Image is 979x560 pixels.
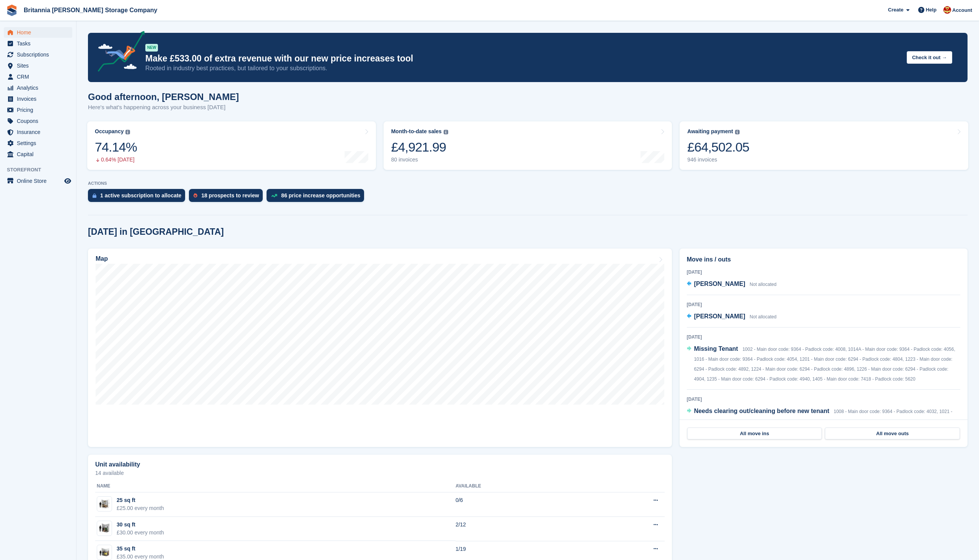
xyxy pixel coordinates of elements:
[271,194,277,197] img: price_increase_opportunities-93ffe204e8149a01c8c9dc8f82e8f89637d9d84a8eef4429ea346261dce0b2c0.svg
[384,121,672,170] a: Month-to-date sales £4,921.99 80 invoices
[694,408,829,414] span: Needs clearing out/cleaning before new tenant
[267,189,368,206] a: 86 price increase opportunities
[117,504,164,512] div: £25.00 every month
[943,6,951,14] img: Einar Agustsson
[201,192,259,199] div: 18 prospects to review
[4,138,72,148] a: menu
[189,189,267,206] a: 18 prospects to review
[95,157,137,163] div: 0.64% [DATE]
[4,127,72,137] a: menu
[687,312,777,322] a: [PERSON_NAME] Not allocated
[17,27,63,38] span: Home
[4,27,72,38] a: menu
[17,149,63,160] span: Capital
[95,480,455,492] th: Name
[17,60,63,71] span: Sites
[97,499,112,510] img: 25.jpg
[455,517,584,541] td: 2/12
[687,301,960,308] div: [DATE]
[145,64,901,73] p: Rooted in industry best practices, but tailored to your subscriptions.
[97,523,112,534] img: 30-sqft-unit.jpg
[687,396,960,403] div: [DATE]
[17,71,63,82] span: CRM
[4,60,72,71] a: menu
[4,71,72,82] a: menu
[145,53,901,64] p: Make £533.00 of extra revenue with our new price increases tool
[4,105,72,115] a: menu
[100,192,181,199] div: 1 active subscription to allocate
[87,121,376,170] a: Occupancy 74.14% 0.64% [DATE]
[88,103,239,112] p: Here's what's happening across your business [DATE]
[91,31,145,74] img: price-adjustments-announcement-icon-8257ccfd72463d97f412b2fc003d46551f7dbcb40ab6d574587a9cd5c0d94...
[17,82,63,93] span: Analytics
[907,51,952,64] button: Check it out →
[63,176,72,186] a: Preview store
[117,545,164,553] div: 35 sq ft
[194,193,197,198] img: prospect-51fa495bee0391a8d652442698ab0144808aea92771e9ea1ae160a38d050c398.svg
[117,521,164,529] div: 30 sq ft
[455,492,584,517] td: 0/6
[750,282,776,287] span: Not allocated
[687,269,960,276] div: [DATE]
[95,139,137,155] div: 74.14%
[926,6,937,14] span: Help
[687,344,960,384] a: Missing Tenant 1002 - Main door code: 9364 - Padlock code: 4008, 1014A - Main door code: 9364 - P...
[93,193,96,198] img: active_subscription_to_allocate_icon-d502201f5373d7db506a760aba3b589e785aa758c864c3986d89f69b8ff3...
[391,157,448,163] div: 80 invoices
[88,227,224,237] h2: [DATE] in [GEOGRAPHIC_DATA]
[444,130,448,134] img: icon-info-grey-7440780725fd019a000dd9b08b2336e03edf1995a4989e88bcd33f0948082b44.svg
[825,428,960,440] a: All move outs
[391,128,442,135] div: Month-to-date sales
[17,127,63,137] span: Insurance
[97,547,112,558] img: 35-sqft-unit.jpg
[145,44,158,52] div: NEW
[88,189,189,206] a: 1 active subscription to allocate
[694,347,955,382] span: 1002 - Main door code: 9364 - Padlock code: 4008, 1014A - Main door code: 9364 - Padlock code: 40...
[95,470,665,476] p: 14 available
[88,92,239,102] h1: Good afternoon, [PERSON_NAME]
[6,5,18,16] img: stora-icon-8386f47178a22dfd0bd8f6a31ec36ba5ce8667c1dd55bd0f319d3a0aa187defe.svg
[4,94,72,104] a: menu
[4,38,72,49] a: menu
[391,139,448,155] div: £4,921.99
[687,428,822,440] a: All move ins
[17,105,63,115] span: Pricing
[17,138,63,148] span: Settings
[694,281,745,287] span: [PERSON_NAME]
[687,128,733,135] div: Awaiting payment
[687,407,960,436] a: Needs clearing out/cleaning before new tenant 1008 - Main door code: 9364 - Padlock code: 4032, 1...
[694,313,745,320] span: [PERSON_NAME]
[4,49,72,60] a: menu
[4,176,72,186] a: menu
[750,314,776,320] span: Not allocated
[7,166,76,174] span: Storefront
[125,130,130,134] img: icon-info-grey-7440780725fd019a000dd9b08b2336e03edf1995a4989e88bcd33f0948082b44.svg
[117,529,164,537] div: £30.00 every month
[687,279,777,289] a: [PERSON_NAME] Not allocated
[4,116,72,126] a: menu
[888,6,903,14] span: Create
[952,6,972,14] span: Account
[96,255,108,262] h2: Map
[4,149,72,160] a: menu
[687,139,749,155] div: £64,502.05
[4,82,72,93] a: menu
[88,249,672,447] a: Map
[95,461,140,468] h2: Unit availability
[17,116,63,126] span: Coupons
[95,128,124,135] div: Occupancy
[281,192,360,199] div: 86 price increase opportunities
[687,157,749,163] div: 946 invoices
[17,49,63,60] span: Subscriptions
[687,255,960,264] h2: Move ins / outs
[735,130,740,134] img: icon-info-grey-7440780725fd019a000dd9b08b2336e03edf1995a4989e88bcd33f0948082b44.svg
[687,334,960,341] div: [DATE]
[17,176,63,186] span: Online Store
[17,94,63,104] span: Invoices
[21,4,160,16] a: Britannia [PERSON_NAME] Storage Company
[680,121,968,170] a: Awaiting payment £64,502.05 946 invoices
[17,38,63,49] span: Tasks
[694,345,738,352] span: Missing Tenant
[455,480,584,492] th: Available
[88,181,968,186] p: ACTIONS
